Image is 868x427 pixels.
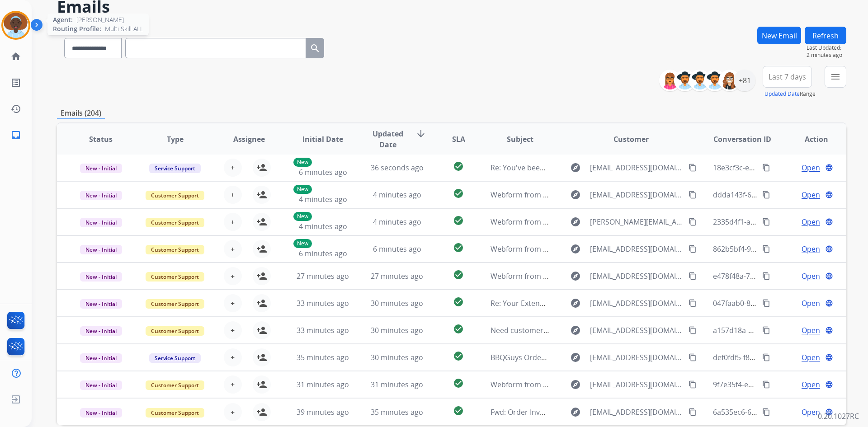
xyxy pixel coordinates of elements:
[590,162,683,173] span: [EMAIL_ADDRESS][DOMAIN_NAME]
[689,245,697,253] mat-icon: content_copy
[825,245,833,253] mat-icon: language
[802,244,820,254] span: Open
[453,161,464,172] mat-icon: check_circle
[491,190,695,200] span: Webform from [EMAIL_ADDRESS][DOMAIN_NAME] on [DATE]
[689,326,697,334] mat-icon: content_copy
[80,164,122,173] span: New - Initial
[256,298,267,309] mat-icon: person_add
[764,90,816,98] span: Range
[757,27,801,44] button: New Email
[570,352,581,363] mat-icon: explore
[734,70,755,91] div: +81
[802,325,820,336] span: Open
[256,271,267,282] mat-icon: person_add
[452,134,465,145] span: SLA
[146,326,204,336] span: Customer Support
[371,298,423,308] span: 30 minutes ago
[256,162,267,173] mat-icon: person_add
[762,272,770,280] mat-icon: content_copy
[224,348,242,366] button: +
[802,379,820,390] span: Open
[76,15,124,24] span: [PERSON_NAME]
[224,213,242,231] button: +
[453,242,464,253] mat-icon: check_circle
[80,272,122,282] span: New - Initial
[570,189,581,200] mat-icon: explore
[689,408,697,416] mat-icon: content_copy
[53,24,101,33] span: Routing Profile:
[302,134,343,145] span: Initial Date
[146,299,204,309] span: Customer Support
[224,267,242,285] button: +
[371,325,423,335] span: 30 minutes ago
[231,379,235,390] span: +
[371,163,424,173] span: 36 seconds ago
[570,271,581,282] mat-icon: explore
[256,407,267,418] mat-icon: person_add
[689,218,697,226] mat-icon: content_copy
[293,158,312,167] p: New
[231,407,235,418] span: +
[762,191,770,199] mat-icon: content_copy
[146,380,204,390] span: Customer Support
[570,298,581,309] mat-icon: explore
[802,271,820,282] span: Open
[570,244,581,254] mat-icon: explore
[231,216,235,227] span: +
[713,244,848,254] span: 862b5bf4-9c9d-4ed0-b07f-67b24fe9fb00
[762,326,770,334] mat-icon: content_copy
[231,298,235,309] span: +
[297,271,349,281] span: 27 minutes ago
[453,378,464,389] mat-icon: check_circle
[713,298,851,308] span: 047faab0-88c2-495a-b9a8-a406982ab489
[825,408,833,416] mat-icon: language
[231,271,235,282] span: +
[807,52,846,59] span: 2 minutes ago
[491,244,695,254] span: Webform from [EMAIL_ADDRESS][DOMAIN_NAME] on [DATE]
[453,405,464,416] mat-icon: check_circle
[415,128,426,139] mat-icon: arrow_downward
[689,380,697,389] mat-icon: content_copy
[224,375,242,394] button: +
[713,271,850,281] span: e478f48a-7ab8-4fa2-b359-22aabbea7472
[80,353,122,363] span: New - Initial
[310,43,321,54] mat-icon: search
[590,352,683,363] span: [EMAIL_ADDRESS][DOMAIN_NAME]
[570,325,581,336] mat-icon: explore
[256,379,267,390] mat-icon: person_add
[802,407,820,418] span: Open
[231,189,235,200] span: +
[80,191,122,200] span: New - Initial
[233,134,265,145] span: Assignee
[224,159,242,177] button: +
[297,325,349,335] span: 33 minutes ago
[507,134,533,145] span: Subject
[453,296,464,307] mat-icon: check_circle
[830,71,841,82] mat-icon: menu
[256,216,267,227] mat-icon: person_add
[802,298,820,309] span: Open
[825,299,833,307] mat-icon: language
[713,190,850,200] span: ddda143f-6aea-4eb1-8782-270af34a74a0
[762,408,770,416] mat-icon: content_copy
[590,407,683,418] span: [EMAIL_ADDRESS][DOMAIN_NAME]
[491,163,786,173] span: Re: You've been assigned a new service order: 81591651-70ea-442a-a2ed-7a1ffaa8ed96
[80,299,122,309] span: New - Initial
[10,77,21,88] mat-icon: list_alt
[256,244,267,254] mat-icon: person_add
[371,407,423,417] span: 35 minutes ago
[371,380,423,389] span: 31 minutes ago
[590,244,683,254] span: [EMAIL_ADDRESS][DOMAIN_NAME]
[772,123,846,155] th: Action
[10,130,21,141] mat-icon: inbox
[224,403,242,421] button: +
[256,325,267,336] mat-icon: person_add
[80,326,122,336] span: New - Initial
[256,352,267,363] mat-icon: person_add
[713,325,850,335] span: a157d18a-e154-43c5-9434-09432a4850f1
[57,108,105,119] p: Emails (204)
[825,191,833,199] mat-icon: language
[570,216,581,227] mat-icon: explore
[802,216,820,227] span: Open
[368,128,409,150] span: Updated Date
